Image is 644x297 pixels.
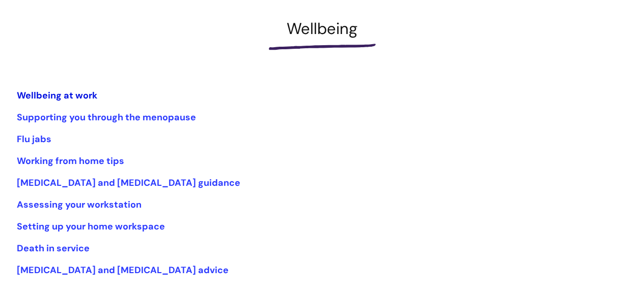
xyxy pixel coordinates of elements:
[17,111,196,123] a: Supporting you through the menopause
[17,177,240,189] a: [MEDICAL_DATA] and [MEDICAL_DATA] guidance
[17,19,628,38] h1: Wellbeing
[17,242,90,254] a: Death in service
[17,264,229,276] a: [MEDICAL_DATA] and [MEDICAL_DATA] advice
[17,133,51,145] a: Flu jabs
[17,220,165,233] a: Setting up your home workspace
[17,155,124,167] a: Working from home tips
[17,199,142,211] a: Assessing your workstation
[17,89,97,102] a: Wellbeing at work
